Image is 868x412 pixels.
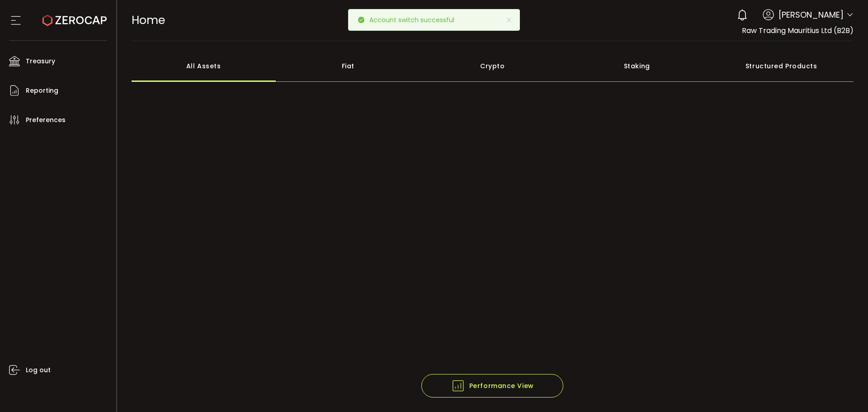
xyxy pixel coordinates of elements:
iframe: Chat Widget [823,369,868,412]
div: Crypto [420,50,565,82]
div: Staking [565,50,709,82]
span: Log out [26,364,51,377]
div: Fiat [276,50,420,82]
p: Account switch successful [369,17,462,23]
div: Structured Products [709,50,854,82]
span: Performance View [451,379,534,393]
div: All Assets [132,50,276,82]
span: Home [132,12,165,28]
button: Performance View [421,374,563,398]
span: Reporting [26,84,58,97]
span: Preferences [26,114,66,127]
span: [PERSON_NAME] [778,9,844,21]
span: Treasury [26,55,55,68]
span: Raw Trading Mauritius Ltd (B2B) [742,25,854,36]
